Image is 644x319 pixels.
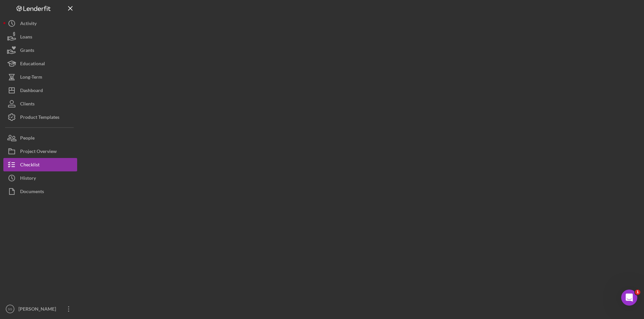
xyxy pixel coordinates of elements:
button: Documents [3,185,77,198]
div: Checklist [20,158,40,173]
div: Clients [20,97,35,112]
button: Educational [3,57,77,70]
div: Loans [20,30,32,45]
div: Educational [20,57,45,72]
iframe: Intercom live chat [621,290,637,306]
text: SS [8,307,12,311]
button: Clients [3,97,77,110]
button: Long-Term [3,70,77,84]
button: Checklist [3,158,77,171]
button: History [3,171,77,185]
div: History [20,171,36,186]
button: Grants [3,44,77,57]
div: Project Overview [20,145,57,160]
button: People [3,131,77,145]
button: Project Overview [3,145,77,158]
div: [PERSON_NAME] [17,302,60,317]
button: Activity [3,17,77,30]
span: 1 [635,290,640,295]
div: People [20,131,35,146]
div: Product Templates [20,110,59,126]
button: Dashboard [3,84,77,97]
div: Dashboard [20,84,43,99]
button: Loans [3,30,77,44]
button: SS[PERSON_NAME] [3,302,77,316]
div: Documents [20,185,44,200]
button: Product Templates [3,110,77,124]
div: Long-Term [20,70,42,85]
div: Grants [20,44,34,59]
div: Activity [20,17,37,32]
